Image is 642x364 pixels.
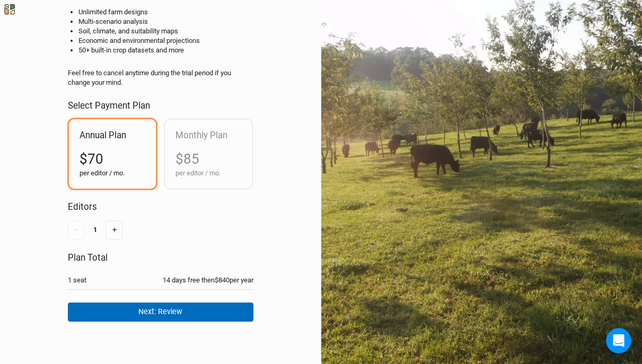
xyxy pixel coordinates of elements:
button: + [105,220,122,239]
div: per editor / mo. [80,168,146,178]
div: per editor / mo. [175,168,242,178]
li: Economic and environmental projections [78,36,253,46]
div: 1 seat [68,276,86,285]
h2: Monthly Plan [175,130,242,140]
h2: Editors [68,201,253,212]
h2: Plan Total [68,252,253,263]
li: 50+ built-in crop datasets and more [78,46,253,55]
iframe: Intercom live chat [606,328,631,353]
div: Annual Plan$70per editor / mo. [69,119,156,189]
span: $85 [175,151,199,167]
button: - [68,220,85,239]
div: 1 [93,225,97,235]
h2: Annual Plan [80,130,146,140]
span: $70 [80,151,103,167]
h2: Select Payment Plan [68,100,253,111]
li: Multi-scenario analysis [78,17,253,26]
li: Soil, climate, and suitability maps [78,26,253,36]
div: 14 days free then $840 per year [163,276,253,285]
button: Next: Review [68,303,253,321]
li: Unlimited farm designs [78,7,253,17]
div: Monthly Plan$85per editor / mo. [165,119,252,189]
div: Feel free to cancel anytime during the trial period if you change your mind. [68,68,253,87]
